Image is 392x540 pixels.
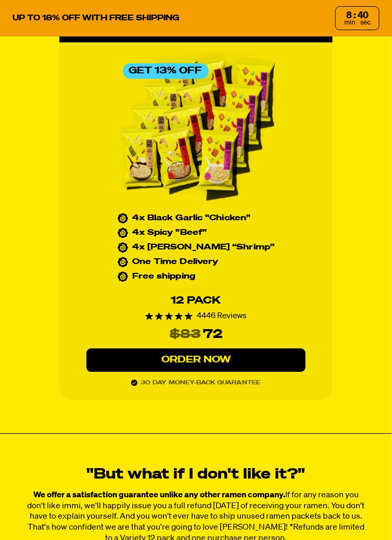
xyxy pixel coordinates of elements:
span: 30 day money-back guarantee [131,378,260,400]
li: 4x Black Garlic "Chicken" [118,214,275,222]
li: 4x [PERSON_NAME] “Shrimp” [118,243,275,252]
div: : [354,11,356,20]
p: UP TO 18% OFF WITH FREE SHIPPING [12,14,180,23]
div: 4446 Reviews [145,312,247,320]
div: 72 [203,324,222,344]
div: 40 [358,11,369,20]
strong: We offer a satisfaction guarantee unlike any other ramen company. [33,491,285,499]
a: Order Now [86,348,305,372]
div: 12 Pack [171,295,221,306]
div: Get 13% Off [123,63,209,79]
span: sec [360,19,371,26]
span: min [344,19,355,26]
li: One Time Delivery [118,258,275,266]
li: Free shipping [118,272,275,281]
div: 8 [347,11,352,20]
li: 4x Spicy "Beef" [118,229,275,237]
h2: "But what if I don't like it?" [25,467,367,482]
s: $83 [170,324,200,344]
